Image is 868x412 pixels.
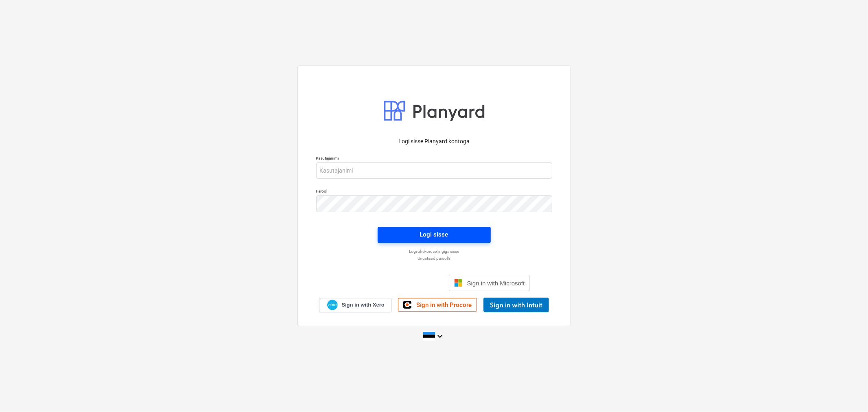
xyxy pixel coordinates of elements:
[319,298,391,312] a: Sign in with Xero
[312,256,556,261] a: Unustasid parooli?
[398,298,477,312] a: Sign in with Procore
[316,162,552,179] input: Kasutajanimi
[467,280,525,287] span: Sign in with Microsoft
[416,301,472,309] span: Sign in with Procore
[316,156,552,162] p: Kasutajanimi
[316,188,552,195] p: Parool
[312,249,556,254] a: Logi ühekordse lingiga sisse
[341,301,384,309] span: Sign in with Xero
[454,279,462,287] img: Microsoft logo
[316,137,552,146] p: Logi sisse Planyard kontoga
[378,227,491,243] button: Logi sisse
[334,274,446,292] iframe: Sisselogimine Google'i nupu abil
[327,300,338,311] img: Xero logo
[420,229,448,240] div: Logi sisse
[435,331,445,341] i: keyboard_arrow_down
